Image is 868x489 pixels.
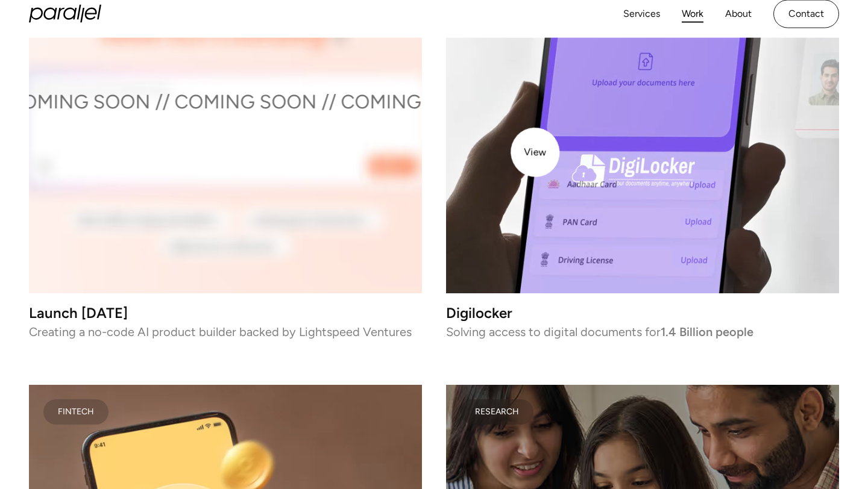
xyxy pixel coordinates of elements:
div: FINTECH [58,409,94,415]
h3: Digilocker [446,308,839,318]
a: About [725,5,752,23]
p: Solving access to digital documents for [446,328,839,336]
a: Services [623,5,660,23]
a: Work [682,5,703,23]
strong: 1.4 Billion people [661,325,753,339]
a: home [29,5,101,23]
div: RESEARCH [475,409,519,415]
